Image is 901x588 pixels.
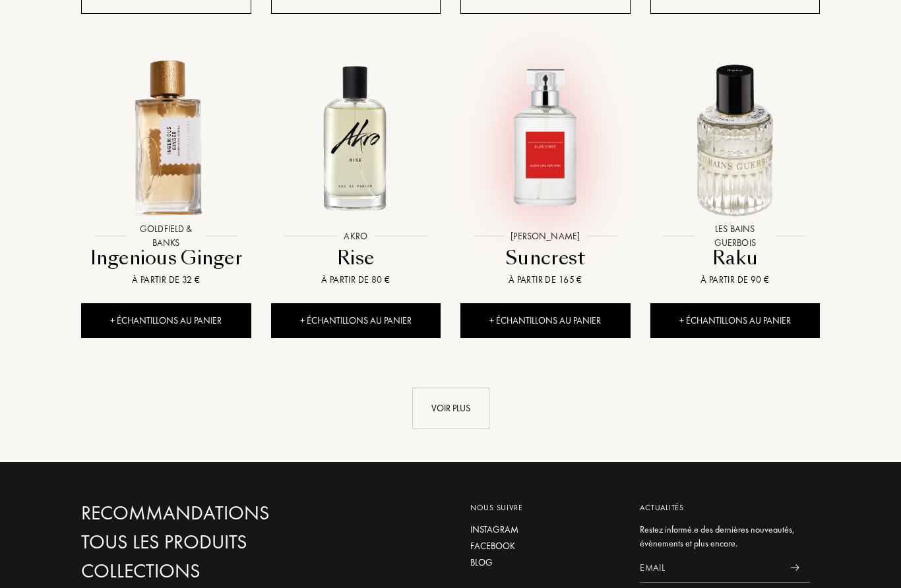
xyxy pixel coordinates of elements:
div: Ingenious Ginger [86,245,246,271]
div: + Échantillons au panier [81,303,251,338]
a: Collections [81,560,314,583]
img: Raku Les Bains Guerbois [650,51,821,222]
div: Voir plus [412,388,489,429]
div: Actualités [640,502,810,514]
img: Ingenious Ginger Goldfield & Banks [80,51,251,222]
img: Suncrest Ulrich Lang [460,51,631,222]
a: Suncrest Ulrich Lang[PERSON_NAME]SuncrestÀ partir de 165 € [460,37,631,303]
div: + Échantillons au panier [460,303,631,338]
img: news_send.svg [791,564,799,571]
div: À partir de 90 € [656,273,815,287]
div: Restez informé.e des dernières nouveautés, évènements et plus encore. [640,523,810,550]
a: Rise AkroAkroRiseÀ partir de 80 € [271,37,441,303]
a: Blog [470,556,621,570]
a: Ingenious Ginger Goldfield & BanksGoldfield & BanksIngenious GingerÀ partir de 32 € [81,37,251,303]
div: À partir de 165 € [466,273,625,287]
img: Rise Akro [270,51,441,222]
input: Email [640,553,780,583]
a: Recommandations [81,502,314,525]
div: Nous suivre [470,502,621,514]
div: + Échantillons au panier [271,303,441,338]
a: Raku Les Bains GuerboisLes Bains GuerboisRakuÀ partir de 90 € [650,37,821,303]
div: Suncrest [466,245,625,271]
a: Tous les produits [81,531,314,554]
div: À partir de 32 € [86,273,246,287]
div: Rise [276,245,436,271]
a: Instagram [470,523,621,537]
div: + Échantillons au panier [650,303,821,338]
a: Facebook [470,539,621,553]
div: À partir de 80 € [276,273,436,287]
div: Raku [656,245,815,271]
